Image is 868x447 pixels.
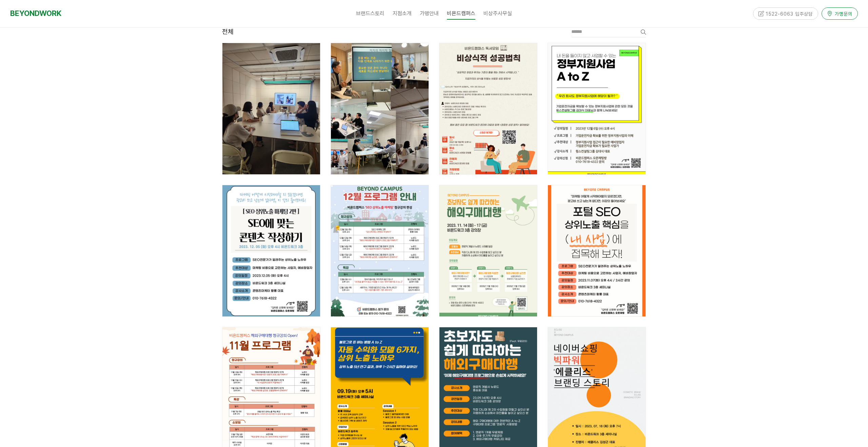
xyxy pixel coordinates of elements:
span: 비욘드캠퍼스 [447,8,475,20]
a: 가맹안내 [416,5,443,22]
a: 가맹문의 [822,6,858,18]
a: 브랜드스토리 [352,5,389,22]
span: 브랜드스토리 [356,10,384,17]
span: 가맹안내 [420,10,439,17]
a: 지점소개 [389,5,416,22]
span: 가맹문의 [833,9,852,16]
a: BEYONDWORK [10,7,61,20]
span: 비상주사무실 [484,10,512,17]
span: 지점소개 [393,10,412,17]
a: 비욘드캠퍼스 [443,5,479,22]
header: 전체 [222,26,234,38]
a: 비상주사무실 [479,5,516,22]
